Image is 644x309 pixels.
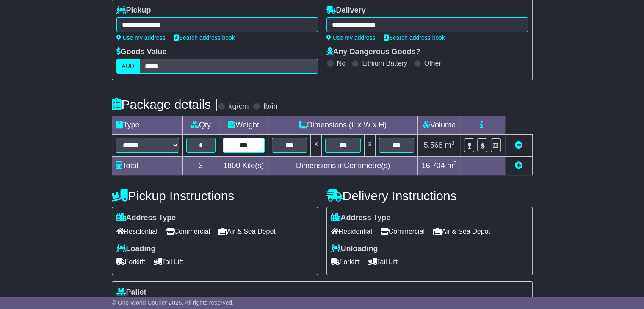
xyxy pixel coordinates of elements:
label: lb/in [263,102,277,111]
a: Add new item [515,161,522,170]
span: m [447,161,457,170]
span: 16.704 [422,161,445,170]
label: Address Type [331,213,391,223]
span: Forklift [116,255,145,268]
span: Residential [116,225,158,238]
span: © One World Courier 2025. All rights reserved. [112,299,234,306]
span: Tail Lift [368,255,398,268]
a: Use my address [116,34,166,41]
span: 5.568 [424,141,443,149]
td: 3 [182,157,219,175]
h4: Package details | [112,97,218,111]
label: Pickup [116,6,151,15]
td: Qty [182,116,219,135]
sup: 3 [451,140,455,146]
td: x [311,135,322,157]
label: Goods Value [116,47,167,57]
a: Search address book [384,34,445,41]
label: Lithium Battery [362,59,407,67]
span: Residential [331,225,372,238]
span: Air & Sea Depot [218,225,276,238]
label: kg/cm [228,102,249,111]
label: Loading [116,244,156,254]
a: Use my address [326,34,376,41]
td: Dimensions in Centimetre(s) [268,157,418,175]
td: Weight [219,116,268,135]
td: Total [112,157,182,175]
label: Unloading [331,244,378,254]
a: Search address book [174,34,235,41]
h4: Delivery Instructions [326,189,533,203]
span: 1800 [223,161,240,170]
label: Address Type [116,213,176,223]
span: Commercial [381,225,425,238]
label: Delivery [326,6,366,15]
td: Volume [418,116,460,135]
a: Remove this item [515,141,522,149]
label: No [337,59,345,67]
label: Other [424,59,441,67]
label: Any Dangerous Goods? [326,47,420,57]
td: Type [112,116,182,135]
span: Forklift [331,255,360,268]
span: Commercial [166,225,210,238]
span: Air & Sea Depot [433,225,490,238]
label: Pallet [116,288,146,297]
td: Kilo(s) [219,157,268,175]
h4: Pickup Instructions [112,189,318,203]
td: Dimensions (L x W x H) [268,116,418,135]
sup: 3 [453,160,457,166]
label: AUD [116,59,140,74]
span: m [445,141,455,149]
span: Tail Lift [154,255,183,268]
td: x [364,135,375,157]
